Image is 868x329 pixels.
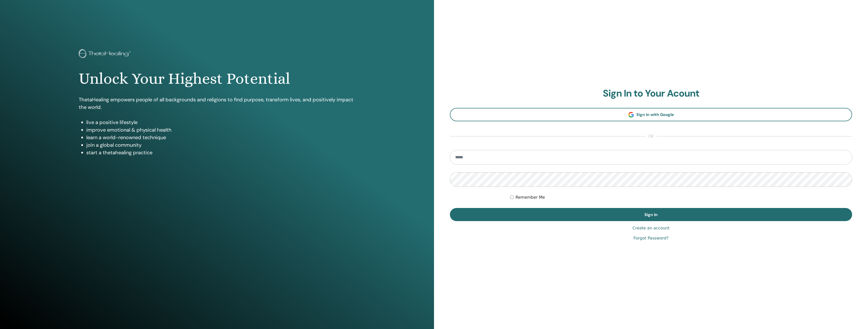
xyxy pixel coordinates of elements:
h1: Unlock Your Highest Potential [79,69,356,88]
a: Create an account [632,225,669,231]
button: Sign In [450,208,852,221]
a: Forgot Password? [633,235,668,241]
li: live a positive lifestyle [86,118,356,126]
li: improve emotional & physical health [86,126,356,134]
label: Remember Me [516,194,545,200]
a: Sign In with Google [450,108,852,121]
span: Sign In [644,212,658,217]
li: learn a world-renowned technique [86,134,356,141]
div: Keep me authenticated indefinitely or until I manually logout [510,194,852,200]
span: or [646,133,656,139]
p: ThetaHealing empowers people of all backgrounds and religions to find purpose, transform lives, a... [79,96,356,111]
li: join a global community [86,141,356,149]
span: Sign In with Google [636,112,674,117]
li: start a thetahealing practice [86,149,356,156]
h2: Sign In to Your Acount [450,88,852,99]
